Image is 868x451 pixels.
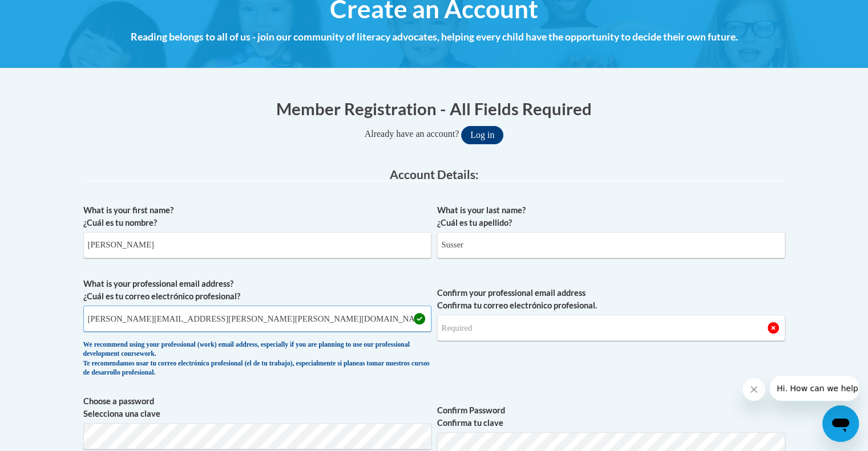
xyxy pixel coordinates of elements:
[770,376,859,401] iframe: Message from company
[83,97,785,120] h1: Member Registration - All Fields Required
[437,232,785,258] input: Metadata input
[437,204,785,229] label: What is your last name? ¿Cuál es tu apellido?
[437,404,785,429] label: Confirm Password Confirma tu clave
[437,315,785,341] input: Required
[365,129,459,139] span: Already have an account?
[461,126,503,144] button: Log in
[83,340,431,378] div: We recommend using your professional (work) email address, especially if you are planning to use ...
[83,232,431,258] input: Metadata input
[822,405,859,442] iframe: Button to launch messaging window
[83,204,431,229] label: What is your first name? ¿Cuál es tu nombre?
[83,395,431,420] label: Choose a password Selecciona una clave
[83,278,431,303] label: What is your professional email address? ¿Cuál es tu correo electrónico profesional?
[7,8,92,17] span: Hi. How can we help?
[83,30,785,44] h4: Reading belongs to all of us - join our community of literacy advocates, helping every child have...
[742,378,765,401] iframe: Close message
[390,167,479,181] span: Account Details:
[437,287,785,312] label: Confirm your professional email address Confirma tu correo electrónico profesional.
[83,306,431,332] input: Metadata input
